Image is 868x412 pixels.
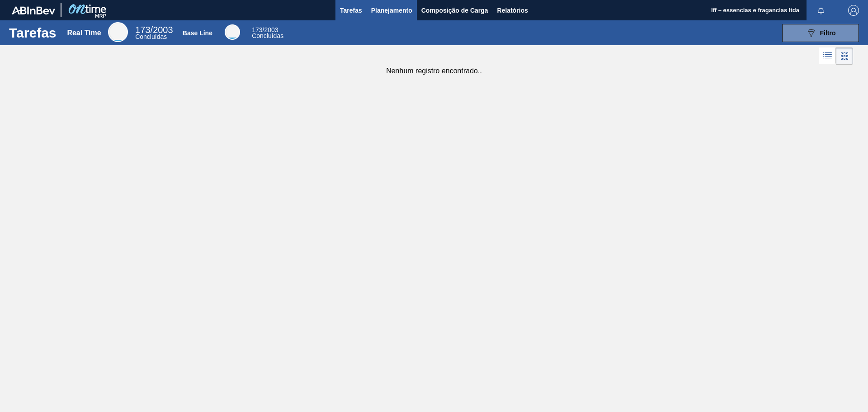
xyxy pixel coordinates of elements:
[497,5,528,16] span: Relatórios
[252,32,283,39] span: Concluídas
[252,27,283,39] div: Base Line
[183,29,212,37] div: Base Line
[421,5,488,16] span: Composição de Carga
[252,26,262,33] span: 173
[135,25,150,35] span: 173
[135,25,173,35] span: / 2003
[820,29,836,37] span: Filtro
[807,4,835,17] button: Notificações
[225,24,240,40] div: Base Line
[782,24,859,42] button: Filtro
[340,5,362,16] span: Tarefas
[371,5,412,16] span: Planejamento
[12,6,55,14] img: TNhmsLtSVTkK8tSr43FrP2fwEKptu5GPRR3wAAAABJRU5ErkJggg==
[67,29,101,37] div: Real Time
[135,26,173,40] div: Real Time
[819,47,836,65] div: Visão em Lista
[848,5,859,16] img: Logout
[108,22,128,42] div: Real Time
[252,26,278,33] span: / 2003
[135,33,167,40] span: Concluídas
[836,47,853,65] div: Visão em Cards
[9,28,57,38] h1: Tarefas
